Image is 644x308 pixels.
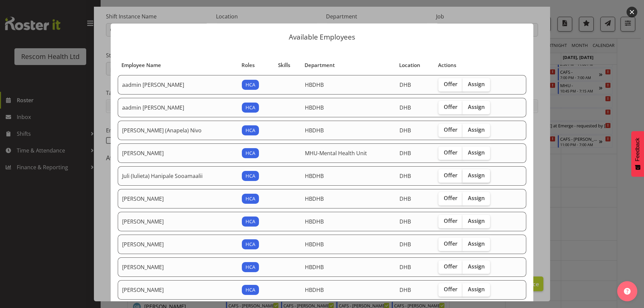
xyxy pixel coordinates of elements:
td: Juli (Iulieta) Hanipale Sooamaalii [118,166,238,186]
span: Assign [468,172,485,179]
span: Offer [444,263,458,270]
span: Roles [241,61,255,69]
span: HCA [246,127,255,134]
span: Actions [438,61,456,69]
td: [PERSON_NAME] [118,189,238,208]
span: DHB [399,195,411,202]
span: HCA [246,172,255,180]
span: DHB [399,286,411,294]
span: DHB [399,104,411,111]
td: aadmin [PERSON_NAME] [118,98,238,117]
td: [PERSON_NAME] [118,235,238,254]
span: HBDHB [305,241,324,248]
span: HCA [246,286,255,294]
span: HBDHB [305,286,324,294]
span: Assign [468,81,485,87]
span: Assign [468,149,485,156]
span: HBDHB [305,81,324,88]
td: [PERSON_NAME] [118,280,238,300]
span: Offer [444,104,458,110]
span: DHB [399,172,411,180]
td: [PERSON_NAME] [118,212,238,231]
span: Offer [444,286,458,293]
td: aadmin [PERSON_NAME] [118,75,238,95]
td: [PERSON_NAME] [118,143,238,163]
span: Offer [444,81,458,87]
span: Offer [444,149,458,156]
span: Offer [444,240,458,247]
span: HBDHB [305,172,324,180]
span: HCA [246,81,255,88]
span: Assign [468,240,485,247]
td: [PERSON_NAME] [118,257,238,277]
span: Offer [444,218,458,224]
span: HCA [246,195,255,202]
span: DHB [399,127,411,134]
span: HCA [246,218,255,225]
span: Assign [468,286,485,293]
span: DHB [399,218,411,225]
span: Assign [468,195,485,201]
span: Offer [444,126,458,133]
span: HCA [246,149,255,157]
span: Department [305,61,335,69]
span: Assign [468,104,485,110]
span: MHU-Mental Health Unit [305,149,367,157]
p: Available Employees [117,34,527,41]
span: DHB [399,149,411,157]
span: Employee Name [121,61,161,69]
span: Assign [468,218,485,224]
span: Assign [468,263,485,270]
button: Feedback - Show survey [631,131,644,177]
span: DHB [399,241,411,248]
span: Offer [444,195,458,201]
span: DHB [399,263,411,271]
span: HCA [246,263,255,271]
span: HCA [246,241,255,248]
span: Skills [278,61,290,69]
span: Assign [468,126,485,133]
td: [PERSON_NAME] (Anapela) Nivo [118,121,238,140]
span: HBDHB [305,195,324,202]
span: HCA [246,104,255,111]
span: HBDHB [305,104,324,111]
span: Location [399,61,420,69]
span: HBDHB [305,263,324,271]
img: help-xxl-2.png [624,288,631,295]
span: DHB [399,81,411,88]
span: HBDHB [305,218,324,225]
span: HBDHB [305,127,324,134]
span: Offer [444,172,458,179]
span: Feedback [635,138,641,161]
